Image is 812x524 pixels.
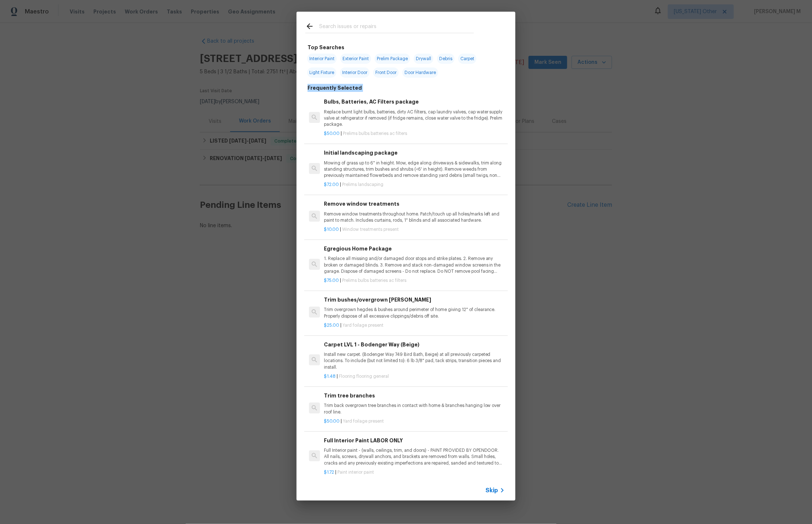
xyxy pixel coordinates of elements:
p: Full Interior paint - (walls, ceilings, trim, and doors) - PAINT PROVIDED BY OPENDOOR. All nails,... [324,447,505,466]
span: Light Fixture [307,67,336,78]
p: | [324,373,505,380]
span: Drywall [414,54,433,64]
span: $10.00 [324,227,339,232]
span: $50.00 [324,131,340,136]
h6: Bulbs, Batteries, AC Filters package [324,98,505,106]
p: Trim overgrown hegdes & bushes around perimeter of home giving 12" of clearance. Properly dispose... [324,307,505,319]
input: Search issues or repairs [319,22,474,33]
p: | [324,182,505,188]
h6: Trim tree branches [324,392,505,400]
span: Yard foilage present [343,419,384,423]
p: | [324,226,505,233]
p: Install new carpet. (Bodenger Way 749 Bird Bath, Beige) at all previously carpeted locations. To ... [324,352,505,370]
span: $1.48 [324,374,336,379]
h6: Trim bushes/overgrown [PERSON_NAME] [324,296,505,304]
h6: Initial landscaping package [324,149,505,157]
h6: Egregious Home Package [324,245,505,253]
span: Front Door [373,67,399,78]
span: Debris [437,54,455,64]
span: Prelims bulbs batteries ac filters [342,278,406,283]
span: Window treatments present [342,227,399,232]
span: $25.00 [324,323,339,327]
span: Skip [486,487,498,494]
p: | [324,277,505,284]
span: $50.00 [324,419,340,423]
span: Interior Door [340,67,370,78]
p: | [324,131,505,137]
span: Interior Paint [307,54,337,64]
p: 1. Replace all missing and/or damaged door stops and strike plates. 2. Remove any broken or damag... [324,256,505,274]
span: $1.72 [324,470,334,474]
h6: Remove window treatments [324,200,505,208]
p: | [324,322,505,329]
span: Prelims bulbs batteries ac filters [343,131,407,136]
h6: Frequently Selected [308,84,362,92]
span: Carpet [458,54,476,64]
span: Exterior Paint [340,54,371,64]
p: Replace burnt light bulbs, batteries, dirty AC filters, cap laundry valves, cap water supply valv... [324,109,505,128]
p: | [324,418,505,424]
p: | [324,469,505,476]
p: Trim back overgrown tree branches in contact with home & branches hanging low over roof line. [324,403,505,415]
span: Door Hardware [402,67,438,78]
h6: Full Interior Paint LABOR ONLY [324,436,505,445]
span: $72.00 [324,182,339,187]
span: Prelim Package [375,54,410,64]
h6: Carpet LVL 1 - Bodenger Way (Beige) [324,341,505,349]
h6: Top Searches [308,43,344,51]
span: Paint interior paint [337,470,374,474]
span: Yard foilage present [343,323,383,327]
span: Flooring flooring general [339,374,389,379]
span: Prelims landscaping [342,182,383,187]
span: $75.00 [324,278,339,283]
p: Remove window treatments throughout home. Patch/touch up all holes/marks left and paint to match.... [324,211,505,224]
p: Mowing of grass up to 6" in height. Mow, edge along driveways & sidewalks, trim along standing st... [324,160,505,179]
